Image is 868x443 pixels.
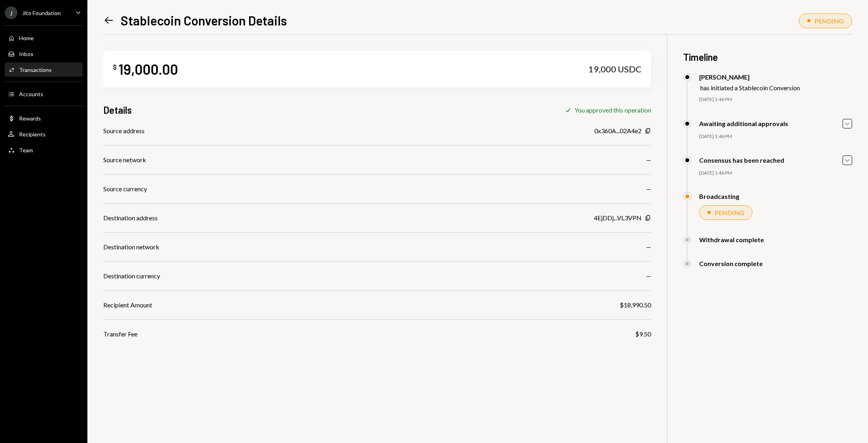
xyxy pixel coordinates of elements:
[19,91,43,97] div: Accounts
[646,155,651,165] div: —
[620,300,651,310] div: $18,990.50
[699,96,852,103] div: [DATE] 1:46 PM
[699,120,788,127] div: Awaiting additional approvals
[5,6,17,19] div: J
[700,84,800,91] div: has initiated a Stablecoin Conversion
[699,170,852,177] div: [DATE] 1:46 PM
[635,329,651,339] div: $9.50
[103,300,152,310] div: Recipient Amount
[103,329,137,339] div: Transfer Fee
[19,66,52,73] div: Transactions
[103,103,132,117] h3: Details
[594,213,642,223] div: 4EjDDj...VL3VPN
[19,115,41,122] div: Rewards
[646,271,651,281] div: —
[5,62,83,77] a: Transactions
[5,143,83,157] a: Team
[646,184,651,194] div: —
[22,10,61,16] div: Jito Foundation
[118,60,178,78] div: 19,000.00
[103,126,145,136] div: Source address
[5,111,83,125] a: Rewards
[646,242,651,252] div: —
[19,35,34,41] div: Home
[699,73,800,81] div: [PERSON_NAME]
[699,236,764,243] div: Withdrawal complete
[5,47,83,61] a: Inbox
[103,184,147,194] div: Source currency
[5,87,83,101] a: Accounts
[19,147,33,153] div: Team
[5,31,83,45] a: Home
[588,64,642,75] div: 19,000 USDC
[699,260,763,267] div: Conversion complete
[113,63,117,71] div: $
[121,12,287,28] h1: Stablecoin Conversion Details
[574,106,651,114] div: You approved this operation
[19,51,33,57] div: Inbox
[699,133,852,140] div: [DATE] 1:46 PM
[103,271,160,281] div: Destination currency
[103,213,158,223] div: Destination address
[814,17,844,25] div: PENDING
[103,242,159,252] div: Destination network
[699,156,784,164] div: Consensus has been reached
[699,192,739,200] div: Broadcasting
[594,126,642,136] div: 0x360A...02A4e2
[715,209,744,216] div: PENDING
[5,127,83,141] a: Recipients
[19,131,46,138] div: Recipients
[683,51,852,64] h3: Timeline
[103,155,146,165] div: Source network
